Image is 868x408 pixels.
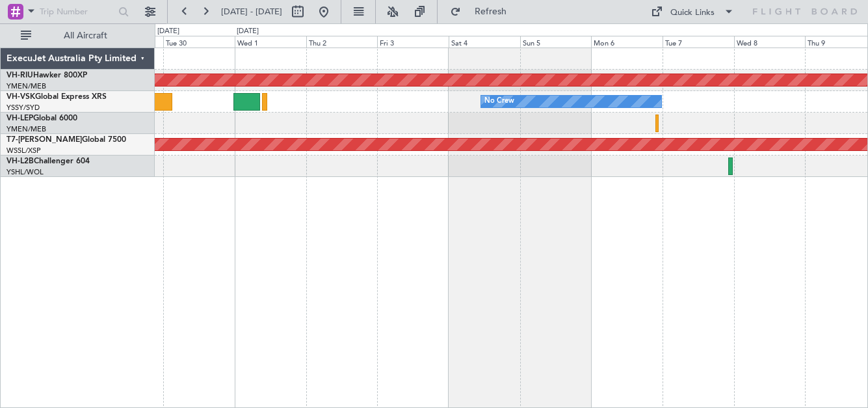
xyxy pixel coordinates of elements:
div: [DATE] [157,26,179,37]
a: WSSL/XSP [7,146,41,156]
span: VH-RIU [7,72,33,79]
div: Fri 3 [377,36,449,48]
a: YSHL/WOL [7,167,44,177]
span: VH-VSK [7,93,35,101]
button: All Aircraft [14,25,141,46]
a: VH-RIUHawker 800XP [7,72,87,79]
span: Refresh [464,7,518,16]
div: Tue 30 [163,36,235,48]
div: Thu 2 [306,36,378,48]
div: Quick Links [670,7,715,20]
div: Tue 7 [663,36,734,48]
div: Sat 4 [449,36,520,48]
span: [DATE] - [DATE] [221,6,282,18]
a: YSSY/SYD [7,103,40,113]
span: T7-[PERSON_NAME] [7,136,82,144]
a: VH-L2BChallenger 604 [7,157,90,165]
a: VH-VSKGlobal Express XRS [7,93,107,101]
span: VH-LEP [7,115,33,122]
div: No Crew [484,92,514,111]
a: VH-LEPGlobal 6000 [7,115,77,122]
div: [DATE] [237,26,259,37]
div: Wed 1 [235,36,306,48]
div: Mon 6 [591,36,663,48]
div: Sun 5 [520,36,592,48]
span: All Aircraft [34,31,137,40]
button: Refresh [444,1,522,22]
a: T7-[PERSON_NAME]Global 7500 [7,136,126,144]
input: Trip Number [40,2,114,21]
a: YMEN/MEB [7,81,46,91]
span: VH-L2B [7,157,34,165]
button: Quick Links [644,1,741,22]
a: YMEN/MEB [7,124,46,134]
div: Wed 8 [734,36,806,48]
